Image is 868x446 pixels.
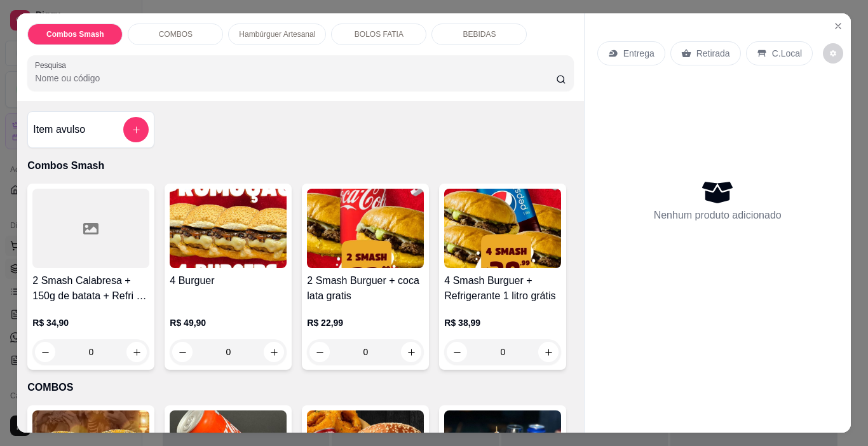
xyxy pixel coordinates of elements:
p: Nenhum produto adicionado [654,208,782,223]
p: Retirada [696,47,730,60]
img: product-image [170,189,287,268]
button: increase-product-quantity [264,342,284,362]
button: increase-product-quantity [401,342,421,362]
p: BEBIDAS [463,29,496,39]
p: R$ 49,90 [170,316,287,329]
p: R$ 38,99 [444,316,561,329]
label: Pesquisa [35,60,71,71]
p: COMBOS [159,29,193,39]
img: product-image [444,189,561,268]
p: R$ 22,99 [307,316,424,329]
p: Combos Smash [46,29,104,39]
input: Pesquisa [35,72,556,84]
p: COMBOS [27,380,573,395]
p: Entrega [623,47,654,60]
button: decrease-product-quantity [35,342,55,362]
button: decrease-product-quantity [172,342,193,362]
button: Close [828,16,848,36]
button: increase-product-quantity [126,342,147,362]
h4: 4 Smash Burguer + Refrigerante 1 litro grátis [444,273,561,304]
p: R$ 34,90 [32,316,149,329]
h4: 2 Smash Burguer + coca lata gratis [307,273,424,304]
button: decrease-product-quantity [309,342,330,362]
h4: Item avulso [33,122,85,137]
p: BOLOS FATIA [355,29,403,39]
p: C.Local [772,47,802,60]
button: decrease-product-quantity [447,342,467,362]
p: Combos Smash [27,158,573,173]
button: increase-product-quantity [538,342,559,362]
button: add-separate-item [123,117,149,142]
img: product-image [307,189,424,268]
p: Hambúrguer Artesanal [239,29,315,39]
button: decrease-product-quantity [823,43,843,64]
h4: 4 Burguer [170,273,287,288]
h4: 2 Smash Calabresa + 150g de batata + Refri de 1 litro GRATIS [32,273,149,304]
